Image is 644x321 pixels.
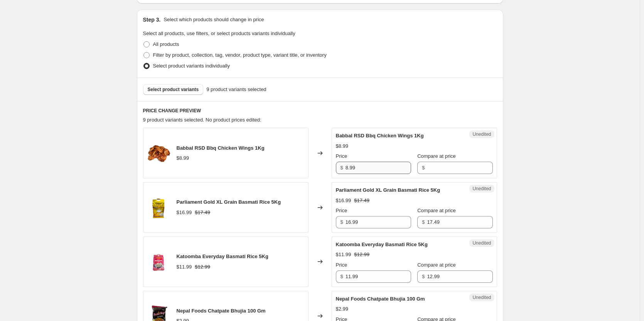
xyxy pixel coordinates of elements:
span: Parliament Gold XL Grain Basmati Rice 5Kg [177,199,281,205]
div: $16.99 [177,209,192,216]
span: $ [341,274,343,279]
div: $11.99 [177,263,192,271]
span: Unedited [472,186,491,192]
div: $8.99 [336,142,349,150]
span: Unedited [472,131,491,137]
img: unnamed_80x.jpg [147,250,170,273]
span: Compare at price [417,262,456,268]
strike: $17.49 [195,209,210,216]
span: $ [422,274,425,279]
span: Unedited [472,294,491,301]
span: Katoomba Everyday Basmati Rice 5Kg [336,242,428,247]
img: IMG_3539_80x.jpg [147,142,170,165]
span: $ [422,165,425,171]
span: Parliament Gold XL Grain Basmati Rice 5Kg [336,187,440,193]
span: $ [341,219,343,225]
span: $ [422,219,425,225]
span: Compare at price [417,208,456,213]
span: Compare at price [417,153,456,159]
span: $ [341,165,343,171]
div: $11.99 [336,251,351,258]
span: Select all products, use filters, or select products variants individually [143,30,295,36]
div: $16.99 [336,197,351,204]
span: All products [153,41,179,47]
span: Select product variants [148,86,199,93]
img: IMG_2045_80x.heic [147,196,170,219]
strike: $12.99 [354,251,369,258]
span: Price [336,262,347,268]
div: $2.99 [336,305,349,313]
span: 9 product variants selected. No product prices edited: [143,117,261,123]
span: 9 product variants selected [206,86,266,93]
button: Select product variants [143,84,204,95]
span: Filter by product, collection, tag, vendor, product type, variant title, or inventory [153,52,327,58]
span: Babbal RSD Bbq Chicken Wings 1Kg [177,145,265,151]
strike: $12.99 [195,263,210,271]
span: Nepal Foods Chatpate Bhujia 100 Gm [336,296,425,302]
span: Price [336,153,347,159]
span: Price [336,208,347,213]
span: Select product variants individually [153,63,230,69]
div: $8.99 [177,154,189,162]
span: Unedited [472,240,491,246]
span: Katoomba Everyday Basmati Rice 5Kg [177,253,268,259]
strike: $17.49 [354,197,369,204]
span: Nepal Foods Chatpate Bhujia 100 Gm [177,308,266,314]
h6: PRICE CHANGE PREVIEW [143,108,497,114]
h2: Step 3. [143,16,161,24]
p: Select which products should change in price [164,16,264,24]
span: Babbal RSD Bbq Chicken Wings 1Kg [336,133,424,139]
